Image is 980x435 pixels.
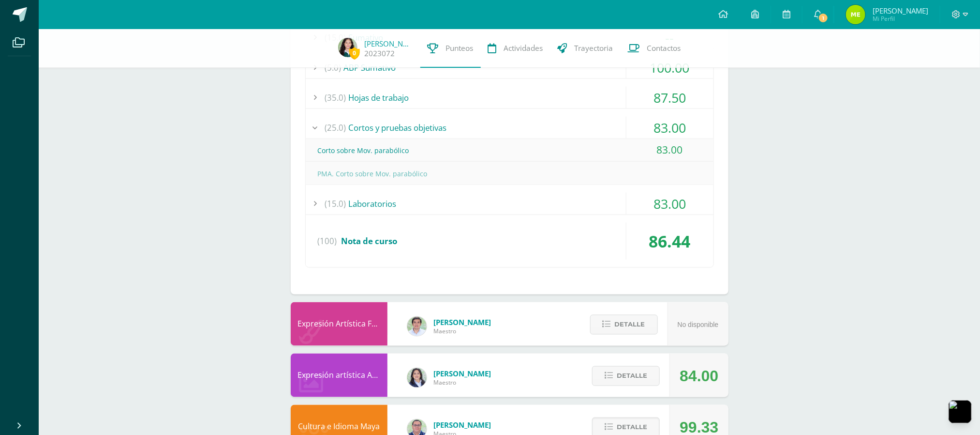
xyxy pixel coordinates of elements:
button: Detalle [590,315,658,335]
span: 0 [349,47,360,59]
div: 83.00 [626,139,713,161]
button: Detalle [592,366,660,386]
span: [PERSON_NAME] [434,318,491,327]
a: Actividades [481,29,550,68]
a: Contactos [621,29,688,68]
span: [PERSON_NAME] [434,369,491,379]
a: 2023072 [365,48,395,59]
img: cc8173afdae23698f602c22063f262d2.png [846,5,865,24]
span: (100) [318,223,337,260]
img: 05fc99470b6b8232ca6bd7819607359e.png [338,38,357,57]
div: 86.44 [626,223,713,260]
span: (15.0) [325,193,346,215]
span: Trayectoria [575,43,613,53]
span: Nota de curso [342,235,398,247]
span: (25.0) [325,117,346,139]
div: Cortos y pruebas objetivas [306,117,713,139]
span: [PERSON_NAME] [434,420,491,430]
span: 1 [818,13,829,23]
span: (35.0) [325,87,346,109]
div: 83.00 [626,117,713,139]
span: Detalle [615,316,645,334]
a: Punteos [420,29,481,68]
span: Detalle [617,367,647,385]
div: Laboratorios [306,193,713,215]
span: Maestro [434,379,491,387]
div: Hojas de trabajo [306,87,713,109]
a: [PERSON_NAME] [365,39,413,48]
span: Mi Perfil [873,15,928,23]
span: No disponible [678,321,719,329]
div: Corto sobre Mov. parabólico [306,140,713,161]
img: 8e3dba6cfc057293c5db5c78f6d0205d.png [407,317,427,336]
span: Contactos [647,43,681,53]
div: Expresión artística ARTES PLÁSTICAS [291,354,387,397]
div: PMA. Corto sobre Mov. parabólico [306,163,713,185]
div: Expresión Artística FORMACIÓN MUSICAL [291,302,387,346]
div: 84.00 [680,355,718,398]
img: 4a4aaf78db504b0aa81c9e1154a6f8e5.png [407,368,427,388]
div: 87.50 [626,87,713,109]
span: Punteos [446,43,474,53]
a: Trayectoria [550,29,621,68]
span: Maestro [434,327,491,336]
span: [PERSON_NAME] [873,6,928,16]
span: Actividades [504,43,543,53]
div: 83.00 [626,193,713,215]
